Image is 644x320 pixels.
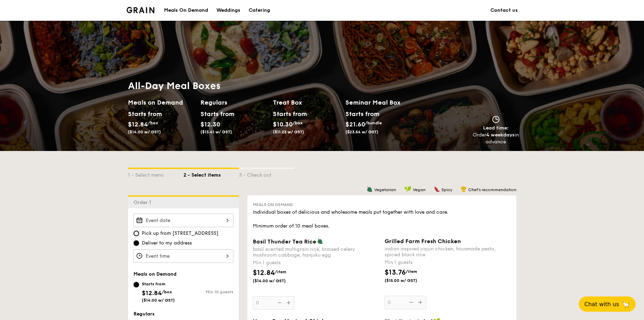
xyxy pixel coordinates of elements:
a: Logotype [127,7,155,13]
input: Starts from$12.84/box($14.00 w/ GST)Min 10 guests [134,282,139,287]
span: Meals on Demand [134,271,177,277]
div: Min 1 guests [253,259,379,266]
input: Event time [134,249,233,263]
div: Starts from [142,281,175,287]
strong: 4 weekdays [486,132,515,138]
span: ($11.23 w/ GST) [273,130,304,134]
span: $21.60 [345,121,365,128]
div: indian inspired cajun chicken, housmade pesto, spiced black rice [385,246,511,258]
h2: Treat Box [273,98,340,107]
div: 2 - Select items [183,169,239,179]
span: $12.30 [200,121,220,128]
span: Deliver to my address [142,240,192,247]
span: Basil Thunder Tea Rice [253,238,316,245]
span: /box [162,290,172,294]
div: Min 1 guests [385,259,511,266]
span: /item [275,269,286,274]
span: /item [406,269,417,274]
img: icon-clock.2db775ea.svg [491,116,501,123]
div: Starts from [273,109,304,119]
span: Regulars [134,311,155,317]
button: Chat with us🦙 [579,296,636,312]
img: icon-chef-hat.a58ddaea.svg [461,186,467,192]
span: ($14.00 w/ GST) [128,130,161,134]
div: Starts from [345,109,379,119]
span: /box [148,121,158,125]
div: 1 - Select menu [128,169,183,179]
input: Event date [134,214,233,227]
span: $12.84 [128,121,148,128]
span: /bundle [365,121,382,125]
span: $10.30 [273,121,293,128]
span: Grilled Farm Fresh Chicken [385,238,461,245]
span: Spicy [441,187,452,192]
span: ($14.00 w/ GST) [142,298,175,303]
div: Min 10 guests [183,290,233,294]
span: $13.76 [385,268,406,277]
h2: Seminar Meal Box [345,98,418,107]
div: 3 - Check out [239,169,294,179]
img: Grain [127,7,155,13]
span: $12.84 [142,289,162,297]
span: ($13.41 w/ GST) [200,130,232,134]
h1: All-Day Meal Boxes [128,80,418,92]
input: Deliver to my address [134,240,139,246]
img: icon-vegetarian.fe4039eb.svg [317,238,323,244]
span: ($23.54 w/ GST) [345,130,378,134]
div: Order in advance [473,132,519,145]
h2: Regulars [200,98,267,107]
span: Order 1 [134,199,154,205]
div: Starts from [128,109,159,119]
div: Starts from [200,109,231,119]
span: Vegan [413,187,426,192]
input: Pick up from [STREET_ADDRESS] [134,231,139,236]
img: icon-vegan.f8ff3823.svg [404,186,411,192]
img: icon-spicy.37a8142b.svg [434,186,440,192]
span: 🦙 [622,300,630,308]
div: Individual boxes of delicious and wholesome meals put together with love and care. Minimum order ... [253,209,511,230]
span: Chat with us [584,301,619,308]
span: ($14.00 w/ GST) [253,278,300,284]
span: Meals on Demand [253,202,293,207]
span: Chef's recommendation [468,187,516,192]
span: ($15.00 w/ GST) [385,278,432,283]
span: /box [293,121,303,125]
img: icon-vegetarian.fe4039eb.svg [367,186,373,192]
h2: Meals on Demand [128,98,195,107]
div: basil scented multigrain rice, braised celery mushroom cabbage, hanjuku egg [253,246,379,258]
span: Vegetarian [374,187,396,192]
span: $12.84 [253,269,275,277]
span: Lead time: [483,125,509,131]
span: Pick up from [STREET_ADDRESS] [142,230,218,237]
